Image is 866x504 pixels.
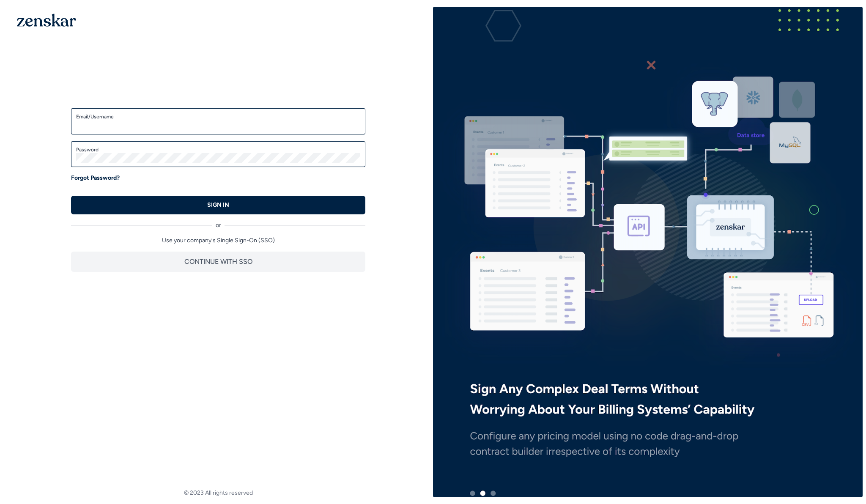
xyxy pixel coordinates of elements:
[71,252,365,272] button: CONTINUE WITH SSO
[207,201,229,209] p: SIGN IN
[71,174,120,182] a: Forgot Password?
[3,489,433,497] footer: © 2023 All rights reserved
[76,146,360,153] label: Password
[71,236,365,245] p: Use your company's Single Sign-On (SSO)
[76,113,360,120] label: Email/Username
[17,14,76,27] img: 1OGAJ2xQqyY4LXKgY66KYq0eOWRCkrZdAb3gUhuVAqdWPZE9SRJmCz+oDMSn4zDLXe31Ii730ItAGKgCKgCCgCikA4Av8PJUP...
[71,196,365,214] button: SIGN IN
[71,214,365,230] div: or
